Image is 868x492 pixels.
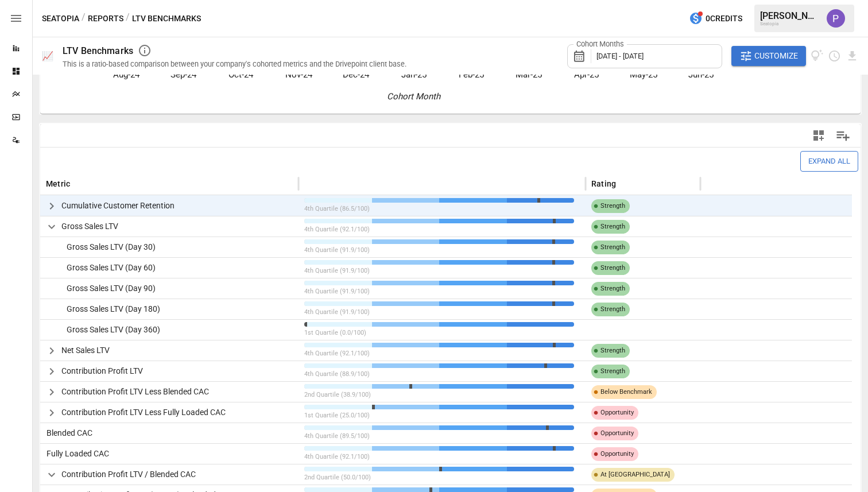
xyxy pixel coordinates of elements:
[573,39,627,49] label: Cohort Months
[596,340,630,361] span: Strength
[706,11,742,26] span: 0 Credits
[596,464,675,485] span: At [GEOGRAPHIC_DATA]
[688,69,714,80] text: Jun-25
[304,308,574,317] p: 4th Quartile (91.9/100)
[62,263,156,272] span: Gross Sales LTV (Day 60)
[596,299,630,319] span: Strength
[343,69,370,80] text: Dec-24
[304,266,574,276] p: 4th Quartile (91.9/100)
[61,366,143,375] span: Contribution Profit LTV
[62,325,160,334] span: Gross Sales LTV (Day 360)
[830,123,856,149] button: Manage Columns
[304,328,574,338] p: 1st Quartile (0.0/100)
[459,69,484,80] text: Feb-25
[574,69,599,80] text: Apr-25
[596,423,638,443] span: Opportunity
[811,46,824,67] button: View documentation
[304,390,574,400] p: 2nd Quartile (38.9/100)
[596,237,630,257] span: Strength
[516,69,542,80] text: Mar-25
[61,222,118,231] span: Gross Sales LTV
[596,402,638,423] span: Opportunity
[42,51,53,61] div: 📈
[62,242,156,251] span: Gross Sales LTV (Day 30)
[61,470,196,479] span: Contribution Profit LTV / Blended CAC
[63,60,406,68] div: This is a ratio-based comparison between your company's cohorted metrics and the Drivepoint clien...
[62,284,156,293] span: Gross Sales LTV (Day 90)
[684,8,747,29] button: 0Credits
[304,204,574,214] p: 4th Quartile (86.5/100)
[828,49,841,63] button: Schedule report
[82,11,86,26] div: /
[596,196,630,216] span: Strength
[285,69,313,80] text: Nov-24
[304,370,574,379] p: 4th Quartile (88.9/100)
[596,361,630,381] span: Strength
[596,52,644,60] span: [DATE] - [DATE]
[387,91,441,102] text: Cohort Month
[760,10,820,21] div: [PERSON_NAME]
[304,411,574,421] p: 1st Quartile (25.0/100)
[126,11,130,26] div: /
[760,21,820,26] div: Seatopia
[596,444,638,464] span: Opportunity
[228,69,254,80] text: Oct-24
[630,69,657,80] text: May-25
[88,11,123,26] button: Reports
[170,69,197,80] text: Sep-24
[401,69,427,80] text: Jan-25
[304,246,574,255] p: 4th Quartile (91.9/100)
[304,452,574,462] p: 4th Quartile (92.1/100)
[71,176,87,192] button: Sort
[304,473,574,483] p: 2nd Quartile (50.0/100)
[596,216,630,237] span: Strength
[820,2,852,34] button: Prateek Batra
[61,346,110,355] span: Net Sales LTV
[827,9,845,28] img: Prateek Batra
[61,408,226,417] span: Contribution Profit LTV Less Fully Loaded CAC
[62,304,160,313] span: Gross Sales LTV (Day 180)
[754,49,798,63] span: Customize
[61,387,209,396] span: Contribution Profit LTV Less Blended CAC
[846,49,859,63] button: Download report
[304,225,574,235] p: 4th Quartile (92.1/100)
[42,428,92,437] span: Blended CAC
[617,176,633,192] button: Sort
[596,258,630,278] span: Strength
[596,382,657,402] span: Below Benchmark
[113,69,140,80] text: Aug-24
[63,45,133,56] div: LTV Benchmarks
[42,11,79,26] button: Seatopia
[591,178,616,189] span: Rating
[800,151,858,171] button: Expand All
[731,46,806,67] button: Customize
[304,349,574,359] p: 4th Quartile (92.1/100)
[42,449,109,458] span: Fully Loaded CAC
[304,432,574,441] p: 4th Quartile (89.5/100)
[596,278,630,299] span: Strength
[304,287,574,297] p: 4th Quartile (91.9/100)
[305,176,321,192] button: Sort
[61,201,175,210] span: Cumulative Customer Retention
[46,178,70,189] span: Metric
